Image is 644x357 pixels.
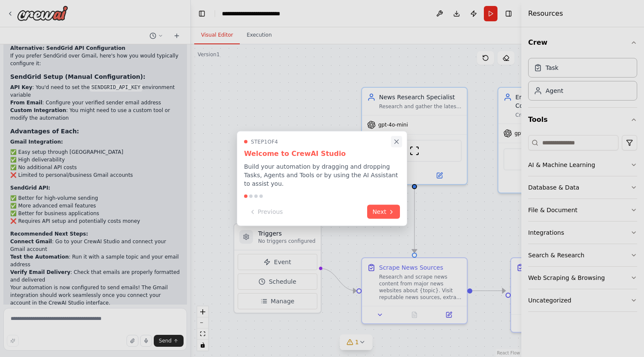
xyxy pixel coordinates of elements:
button: Previous [244,205,288,219]
h3: Welcome to CrewAI Studio [244,149,400,159]
button: Close walkthrough [391,136,402,147]
button: Hide left sidebar [196,8,208,20]
span: Step 1 of 4 [251,138,278,145]
button: Next [367,205,400,219]
p: Build your automation by dragging and dropping Tasks, Agents and Tools or by using the AI Assista... [244,162,400,188]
